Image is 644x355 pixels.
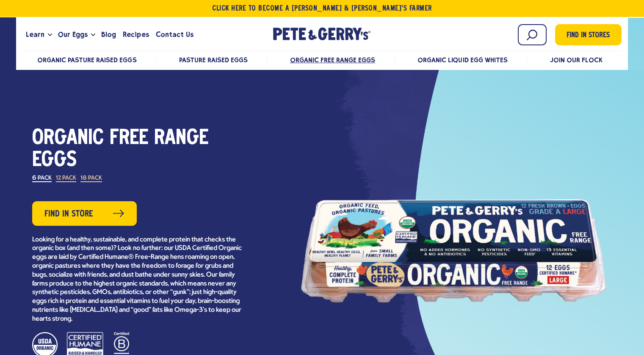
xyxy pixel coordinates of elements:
a: Find in Store [32,201,137,226]
input: Search [518,24,547,45]
a: Our Eggs [55,23,91,46]
nav: desktop product menu [22,50,622,69]
a: Learn [22,23,48,46]
a: Organic Liquid Egg Whites [417,56,508,64]
span: Learn [26,29,44,40]
a: Organic Free Range Eggs [290,56,375,64]
a: Recipes [119,23,152,46]
a: Find in Stores [555,24,622,45]
label: 6 Pack [32,175,52,182]
span: Recipes [123,29,149,40]
label: 18 Pack [80,175,102,182]
span: Blog [101,29,116,40]
span: Find in Stores [567,30,610,42]
a: Organic Pasture Raised Eggs [37,56,137,64]
p: Looking for a healthy, sustainable, and complete protein that checks the organic box (and then so... [32,236,244,324]
label: 12 Pack [56,175,76,182]
a: Blog [98,23,119,46]
span: Contact Us [156,29,193,40]
a: Pasture Raised Eggs [179,56,248,64]
a: Join Our Flock [550,56,603,64]
h1: Organic Free Range Eggs [32,128,244,172]
span: Find in Store [44,208,93,221]
button: Open the dropdown menu for Our Eggs [91,33,95,36]
a: Contact Us [152,23,197,46]
button: Open the dropdown menu for Learn [48,33,52,36]
span: Our Eggs [58,29,88,40]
